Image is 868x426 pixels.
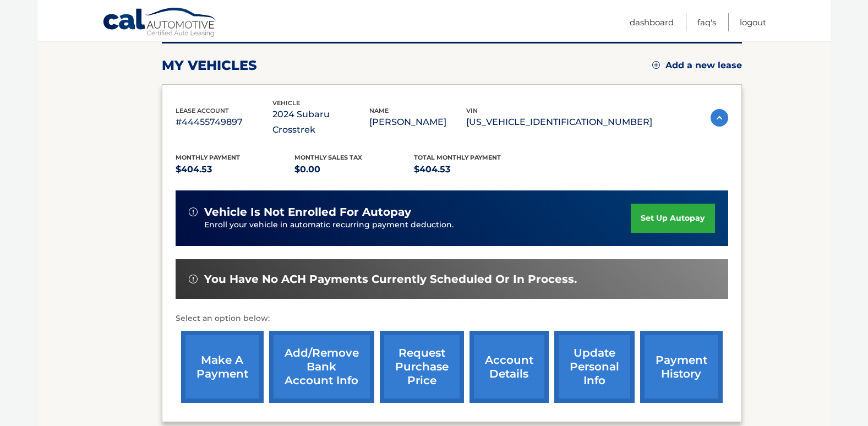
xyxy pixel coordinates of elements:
a: Add a new lease [652,60,742,71]
a: request purchase price [380,331,464,403]
span: vehicle [272,99,300,107]
p: 2024 Subaru Crosstrek [272,107,369,138]
p: #44455749897 [176,114,272,130]
img: alert-white.svg [189,275,198,283]
p: $404.53 [414,162,533,177]
a: FAQ's [697,13,716,31]
a: payment history [640,331,723,403]
a: make a payment [181,331,264,403]
p: Select an option below: [176,312,728,325]
p: [US_VEHICLE_IDENTIFICATION_NUMBER] [466,114,652,130]
span: vehicle is not enrolled for autopay [204,205,411,219]
p: $404.53 [176,162,295,177]
img: alert-white.svg [189,207,198,216]
h2: my vehicles [162,57,257,74]
img: add.svg [652,61,660,69]
span: Total Monthly Payment [414,154,501,161]
a: Cal Automotive [102,7,218,39]
span: You have no ACH payments currently scheduled or in process. [204,272,577,286]
img: accordion-active.svg [711,109,728,127]
a: account details [470,331,549,403]
a: set up autopay [631,204,714,233]
p: $0.00 [294,162,414,177]
p: Enroll your vehicle in automatic recurring payment deduction. [204,219,631,231]
span: vin [466,107,478,114]
span: Monthly sales Tax [294,154,362,161]
a: Add/Remove bank account info [269,331,374,403]
span: name [369,107,389,114]
p: [PERSON_NAME] [369,114,466,130]
span: lease account [176,107,229,114]
a: update personal info [554,331,635,403]
a: Logout [740,13,766,31]
span: Monthly Payment [176,154,240,161]
a: Dashboard [630,13,674,31]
